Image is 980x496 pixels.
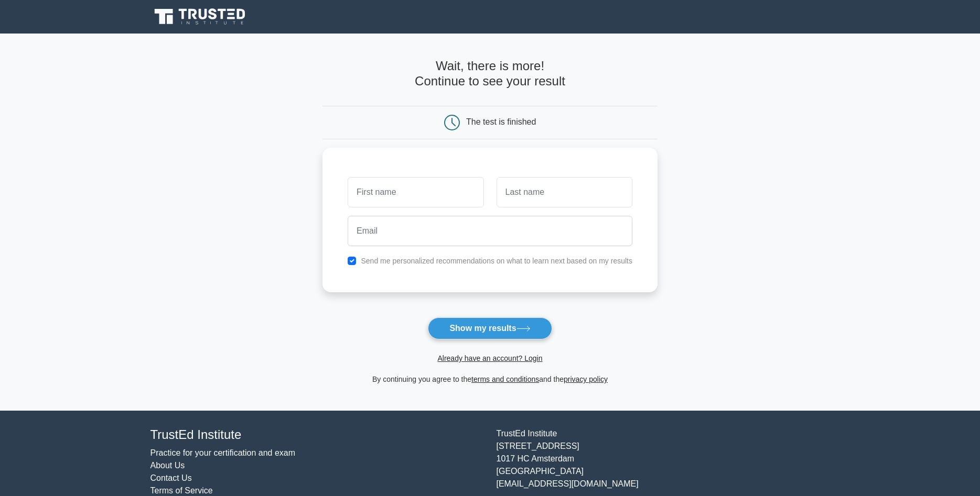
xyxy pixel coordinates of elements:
a: terms and conditions [471,375,539,383]
input: First name [348,177,483,207]
label: Send me personalized recommendations on what to learn next based on my results [361,257,632,265]
div: By continuing you agree to the and the [316,373,664,385]
a: Already have an account? Login [437,354,542,362]
input: Email [348,216,632,246]
a: privacy policy [564,375,608,383]
a: Terms of Service [150,486,213,495]
h4: Wait, there is more! Continue to see your result [322,59,658,89]
div: The test is finished [466,117,536,126]
a: About Us [150,461,185,470]
a: Practice for your certification and exam [150,448,296,457]
button: Show my results [428,317,552,339]
input: Last name [497,177,632,207]
h4: TrustEd Institute [150,427,484,443]
a: Contact Us [150,473,192,482]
